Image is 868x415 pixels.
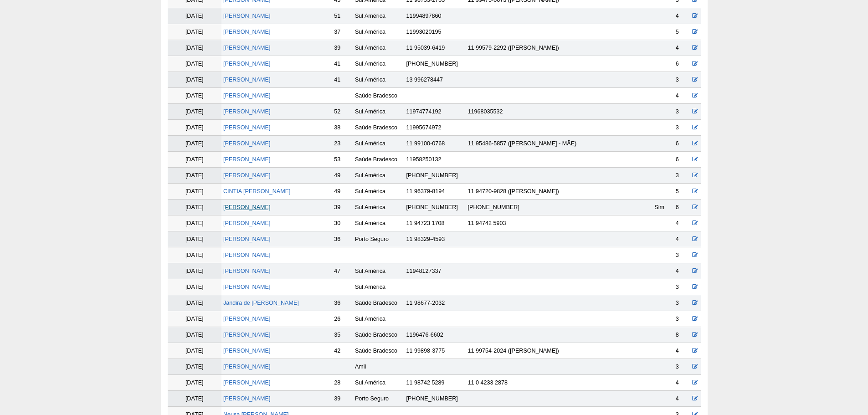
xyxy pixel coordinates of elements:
[332,311,353,327] td: 26
[674,88,690,104] td: 4
[353,200,405,215] td: Sul América
[332,231,353,247] td: 36
[332,8,353,24] td: 51
[404,152,466,168] td: 11958250132
[353,184,405,200] td: Sul América
[332,375,353,391] td: 28
[223,13,271,19] a: [PERSON_NAME]
[404,231,466,247] td: 11 98329-4593
[353,104,405,120] td: Sul América
[332,327,353,343] td: 35
[332,152,353,168] td: 53
[404,391,466,407] td: [PHONE_NUMBER]
[168,391,221,407] td: [DATE]
[223,45,271,51] a: [PERSON_NAME]
[674,200,690,215] td: 6
[674,215,690,231] td: 4
[168,295,221,311] td: [DATE]
[332,24,353,40] td: 37
[168,168,221,184] td: [DATE]
[223,395,271,402] a: [PERSON_NAME]
[404,375,466,391] td: 11 98742 5289
[168,8,221,24] td: [DATE]
[168,104,221,120] td: [DATE]
[674,311,690,327] td: 3
[332,104,353,120] td: 52
[332,168,353,184] td: 49
[404,72,466,88] td: 13 996278447
[674,136,690,152] td: 6
[674,168,690,184] td: 3
[223,332,271,338] a: [PERSON_NAME]
[674,391,690,407] td: 4
[353,168,405,184] td: Sul América
[223,284,271,290] a: [PERSON_NAME]
[466,40,591,56] td: 11 99579-2292 ([PERSON_NAME])
[223,124,271,131] a: [PERSON_NAME]
[353,295,405,311] td: Saúde Bradesco
[353,40,405,56] td: Sul América
[168,40,221,56] td: [DATE]
[674,359,690,375] td: 3
[353,152,405,168] td: Saúde Bradesco
[168,152,221,168] td: [DATE]
[353,24,405,40] td: Sul América
[332,343,353,359] td: 42
[353,72,405,88] td: Sul América
[332,120,353,136] td: 38
[223,348,271,354] a: [PERSON_NAME]
[168,88,221,104] td: [DATE]
[332,215,353,231] td: 30
[223,204,271,210] a: [PERSON_NAME]
[466,136,591,152] td: 11 95486-5857 ([PERSON_NAME] - MÃE)
[353,136,405,152] td: Sul América
[332,295,353,311] td: 36
[332,184,353,200] td: 49
[332,136,353,152] td: 23
[168,136,221,152] td: [DATE]
[332,200,353,215] td: 39
[353,215,405,231] td: Sul América
[674,343,690,359] td: 4
[168,343,221,359] td: [DATE]
[168,24,221,40] td: [DATE]
[404,200,466,215] td: [PHONE_NUMBER]
[223,236,271,242] a: [PERSON_NAME]
[223,108,271,115] a: [PERSON_NAME]
[466,104,591,120] td: 11968035532
[466,184,591,200] td: 11 94720-9828 ([PERSON_NAME])
[404,343,466,359] td: 11 99898-3775
[168,184,221,200] td: [DATE]
[168,311,221,327] td: [DATE]
[404,215,466,231] td: 11 94723 1708
[168,200,221,215] td: [DATE]
[674,24,690,40] td: 5
[168,375,221,391] td: [DATE]
[404,295,466,311] td: 11 98677-2032
[223,61,271,67] a: [PERSON_NAME]
[466,375,591,391] td: 11 0 4233 2878
[332,72,353,88] td: 41
[466,343,591,359] td: 11 99754-2024 ([PERSON_NAME])
[674,8,690,24] td: 4
[674,184,690,200] td: 5
[223,364,271,370] a: [PERSON_NAME]
[466,200,591,215] td: [PHONE_NUMBER]
[404,168,466,184] td: [PHONE_NUMBER]
[168,327,221,343] td: [DATE]
[223,316,271,322] a: [PERSON_NAME]
[353,359,405,375] td: Amil
[404,40,466,56] td: 11 95039-6419
[223,172,271,179] a: [PERSON_NAME]
[353,231,405,247] td: Porto Seguro
[353,263,405,279] td: Sul América
[674,120,690,136] td: 3
[674,231,690,247] td: 4
[652,200,673,215] td: Sim
[168,279,221,295] td: [DATE]
[404,120,466,136] td: 11995674972
[223,77,271,83] a: [PERSON_NAME]
[404,24,466,40] td: 11993020195
[674,72,690,88] td: 3
[404,327,466,343] td: 1196476-6602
